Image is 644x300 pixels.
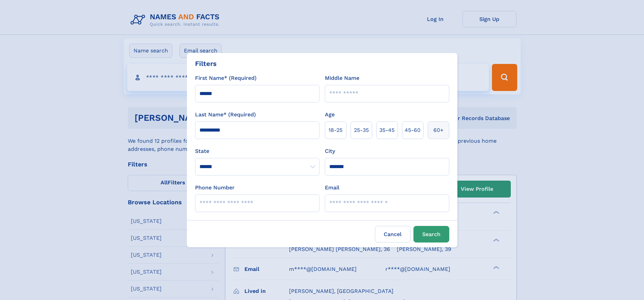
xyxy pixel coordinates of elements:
label: Last Name* (Required) [195,111,256,119]
label: State [195,147,319,155]
label: Email [325,184,339,192]
span: 45‑60 [405,126,421,134]
span: 18‑25 [329,126,342,134]
div: Filters [195,59,217,69]
span: 35‑45 [379,126,395,134]
label: Age [325,111,335,119]
span: 60+ [433,126,444,134]
label: Cancel [375,226,411,243]
label: Phone Number [195,184,235,192]
label: First Name* (Required) [195,74,257,82]
button: Search [413,226,449,243]
label: Middle Name [325,74,359,82]
label: City [325,147,335,155]
span: 25‑35 [354,126,369,134]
